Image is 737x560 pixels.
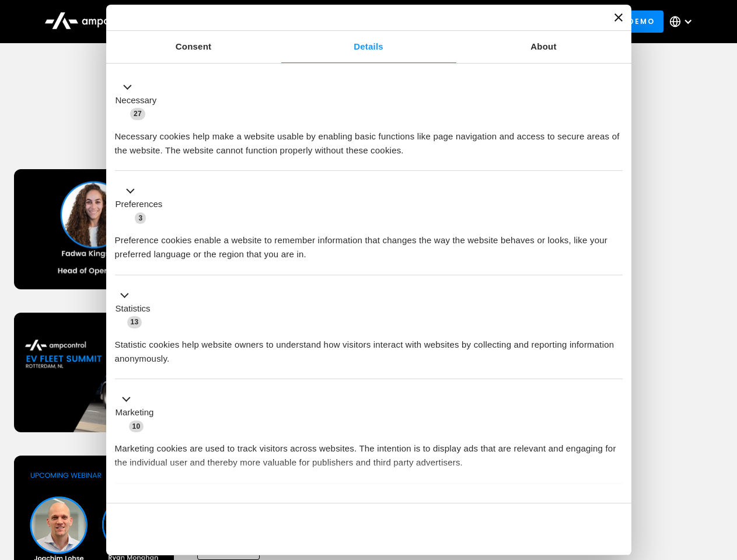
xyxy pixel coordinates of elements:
a: Consent [106,31,281,63]
button: Okay [455,512,622,546]
button: Unclassified (2) [115,496,211,511]
span: 2 [193,498,204,510]
div: Necessary cookies help make a website usable by enabling basic functions like page navigation and... [115,121,623,157]
label: Necessary [116,94,157,107]
button: Close banner [614,13,623,22]
button: Statistics (13) [115,288,158,329]
label: Statistics [116,302,151,316]
a: About [456,31,631,63]
a: Details [281,31,456,63]
span: 3 [135,212,146,224]
button: Preferences (3) [115,184,170,225]
div: Marketing cookies are used to track visitors across websites. The intention is to display ads tha... [115,433,623,470]
div: Preference cookies enable a website to remember information that changes the way the website beha... [115,225,623,261]
span: 27 [130,108,145,120]
h1: Upcoming Webinars [14,118,724,146]
button: Marketing (10) [115,393,161,433]
span: 13 [127,316,142,328]
label: Marketing [116,406,154,419]
span: 10 [129,421,144,432]
label: Preferences [116,198,163,211]
button: Necessary (27) [115,80,164,121]
div: Statistic cookies help website owners to understand how visitors interact with websites by collec... [115,329,623,366]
